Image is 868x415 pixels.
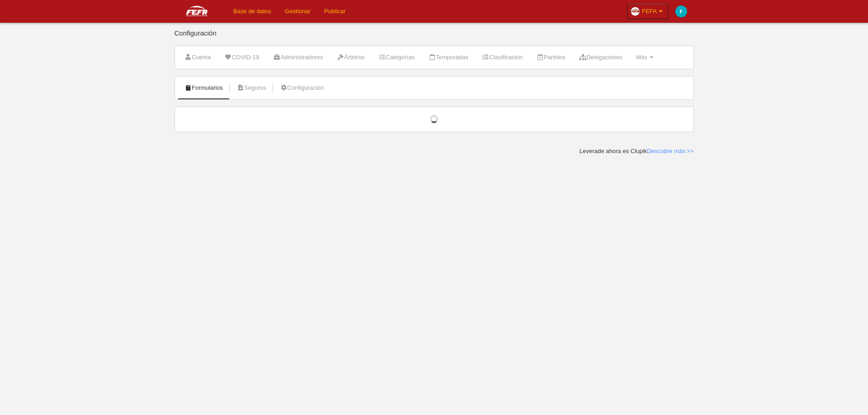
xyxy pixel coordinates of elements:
a: FEFA [627,4,668,19]
a: Temporadas [423,51,473,64]
a: Más [631,51,658,64]
a: Árbitros [332,51,370,64]
a: Configuración [275,81,329,95]
a: Formularios [180,81,228,95]
div: Configuración [175,30,694,46]
a: Seguros [231,81,271,95]
a: Partidos [531,51,570,64]
a: COVID-19 [220,51,264,64]
img: c2l6ZT0zMHgzMCZmcz05JnRleHQ9RiZiZz0wMGFjYzE%3D.png [675,5,687,17]
a: Categorías [373,51,420,64]
a: Cuenta [180,51,216,64]
img: Oazxt6wLFNvE.30x30.jpg [631,7,640,16]
div: Cargando [184,115,684,123]
a: Clasificación [477,51,528,64]
img: FEFA [175,5,219,16]
a: Descubre más >> [647,148,694,154]
span: FEFA [642,7,657,16]
span: Más [636,54,647,61]
a: Administradores [268,51,328,64]
div: Leverade ahora es Clupik [580,147,694,155]
a: Delegaciones [574,51,627,64]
